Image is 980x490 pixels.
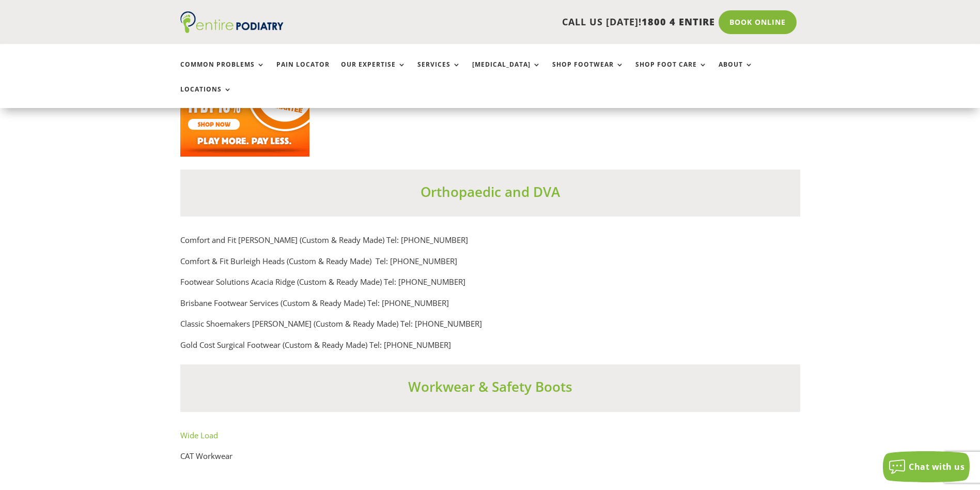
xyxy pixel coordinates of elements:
[180,317,800,339] p: Classic Shoemakers [PERSON_NAME] (Custom & Ready Made) Tel: [PHONE_NUMBER]
[276,61,330,83] a: Pain Locator
[180,450,800,471] p: CAT Workwear
[719,10,797,34] a: Book Online
[180,61,265,83] a: Common Problems
[552,61,624,83] a: Shop Footwear
[417,61,461,83] a: Services
[719,61,753,83] a: About
[341,61,406,83] a: Our Expertise
[180,234,800,255] p: Comfort and Fit [PERSON_NAME] (Custom & Ready Made) Tel: [PHONE_NUMBER]
[883,451,970,482] button: Chat with us
[909,461,965,472] span: Chat with us
[642,16,715,28] span: 1800 4 ENTIRE
[180,339,800,352] p: Gold Cost Surgical Footwear (Custom & Ready Made) Tel: [PHONE_NUMBER]
[180,255,800,276] p: Comfort & Fit Burleigh Heads (Custom & Ready Made) Tel: [PHONE_NUMBER]
[180,25,284,35] a: Entire Podiatry
[180,430,218,440] a: Wide Load
[180,377,800,401] h3: Workwear & Safety Boots
[472,61,541,83] a: [MEDICAL_DATA]
[180,11,284,33] img: logo (1)
[635,61,707,83] a: Shop Foot Care
[180,86,232,108] a: Locations
[323,16,715,29] p: CALL US [DATE]!
[180,275,800,297] p: Footwear Solutions Acacia Ridge (Custom & Ready Made) Tel: [PHONE_NUMBER]
[180,297,800,318] p: Brisbane Footwear Services (Custom & Ready Made) Tel: [PHONE_NUMBER]
[180,182,800,206] h3: Orthopaedic and DVA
